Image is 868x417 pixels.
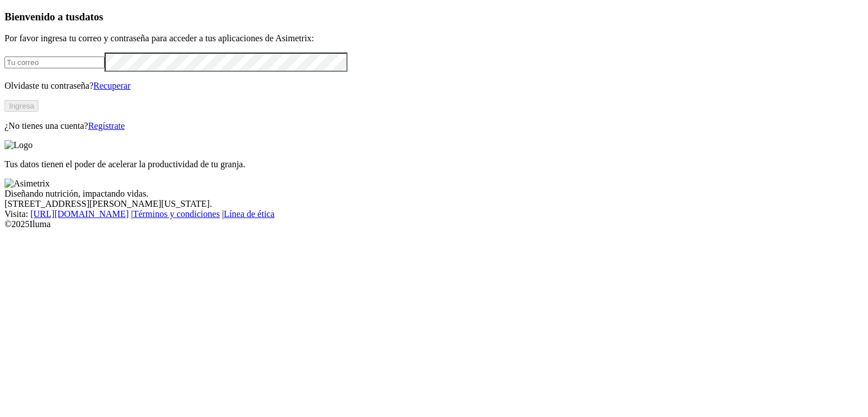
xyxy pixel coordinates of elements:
a: Línea de ética [224,209,275,219]
img: Logo [5,140,33,150]
div: Visita : | | [5,209,863,219]
input: Tu correo [5,57,105,68]
p: ¿No tienes una cuenta? [5,121,863,131]
button: Ingresa [5,100,38,112]
h3: Bienvenido a tus [5,11,863,23]
div: [STREET_ADDRESS][PERSON_NAME][US_STATE]. [5,199,863,209]
span: datos [79,11,103,23]
a: Recuperar [93,81,131,90]
p: Por favor ingresa tu correo y contraseña para acceder a tus aplicaciones de Asimetrix: [5,33,863,44]
a: Términos y condiciones [133,209,220,219]
a: [URL][DOMAIN_NAME] [31,209,129,219]
div: Diseñando nutrición, impactando vidas. [5,189,863,199]
a: Regístrate [88,121,125,131]
p: Tus datos tienen el poder de acelerar la productividad de tu granja. [5,159,863,170]
div: © 2025 Iluma [5,219,863,229]
p: Olvidaste tu contraseña? [5,81,863,91]
img: Asimetrix [5,179,50,189]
